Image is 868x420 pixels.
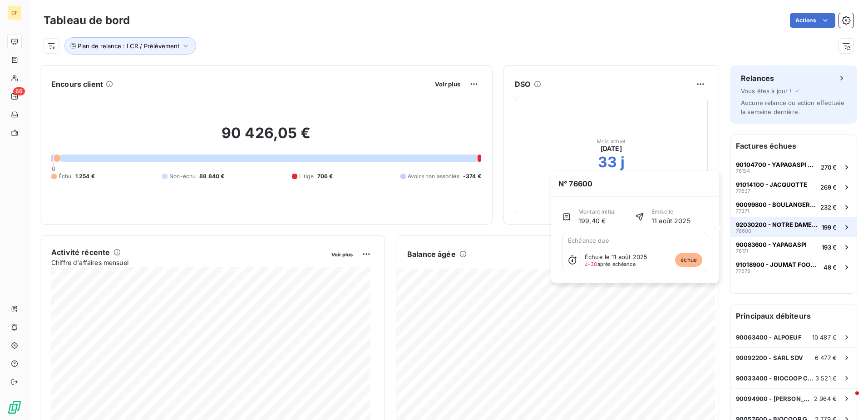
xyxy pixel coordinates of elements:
[578,208,616,216] span: Montant initial
[730,197,857,217] button: 90099800 - BOULANGERIE PATISSERIE JM SAS77371232 €
[44,12,130,29] h3: Tableau de bord
[59,172,72,180] span: Échu
[736,168,750,174] span: 76194
[821,164,837,171] span: 270 €
[736,161,817,168] span: 90104700 - YAPAGASPI CORDELIERS
[585,253,647,260] span: Échue le 11 août 2025
[730,217,857,237] button: 92030200 - NOTRE DAME DES [PERSON_NAME]76600199 €
[675,253,702,267] span: échue
[598,153,617,171] h2: 33
[736,268,750,274] span: 77575
[741,73,774,84] h6: Relances
[597,139,626,144] span: Mois actuel
[199,172,224,180] span: 88 840 €
[736,228,751,234] span: 76600
[651,208,690,216] span: Émise le
[601,144,622,153] span: [DATE]
[741,99,844,115] span: Aucune relance ou action effectuée la semaine dernière.
[463,172,481,180] span: -374 €
[736,375,815,382] span: 90033400 - BIOCOOP CHATEAU [PERSON_NAME]
[7,5,22,20] div: CF
[551,171,600,196] span: N° 76600
[730,177,857,197] button: 91014100 - JACQUOTTE77637269 €
[568,237,609,244] span: Échéance due
[75,172,95,180] span: 1 254 €
[515,79,530,90] h6: DSO
[730,257,857,277] button: 91018900 - JOUMAT FOOD TRUCK7757548 €
[407,249,456,260] h6: Balance âgée
[408,172,459,180] span: Avoirs non associés
[736,261,820,268] span: 91018900 - JOUMAT FOOD TRUCK
[815,354,837,361] span: 6 477 €
[329,250,355,258] button: Voir plus
[432,80,463,88] button: Voir plus
[52,165,55,172] span: 0
[736,248,748,254] span: 76171
[736,334,802,341] span: 90063400 - ALPOEUF
[814,395,837,402] span: 2 964 €
[51,124,481,151] h2: 90 426,05 €
[51,247,110,258] h6: Activité récente
[820,204,837,211] span: 232 €
[730,135,857,157] h6: Factures échues
[317,172,333,180] span: 706 €
[78,42,179,50] span: Plan de relance : LCR / Prélèvement
[741,87,792,95] span: Vous êtes à jour !
[822,244,837,251] span: 193 €
[7,400,22,415] img: Logo LeanPay
[13,87,25,95] span: 66
[812,334,837,341] span: 10 487 €
[736,208,749,214] span: 77371
[736,181,807,188] span: 91014100 - JACQUOTTE
[736,201,817,208] span: 90099800 - BOULANGERIE PATISSERIE JM SAS
[820,184,837,191] span: 269 €
[736,395,814,402] span: 90094900 - [PERSON_NAME]
[730,305,857,327] h6: Principaux débiteurs
[299,172,314,180] span: Litige
[837,389,859,411] iframe: Intercom live chat
[815,375,837,382] span: 3 521 €
[736,221,818,228] span: 92030200 - NOTRE DAME DES [PERSON_NAME]
[651,216,690,225] span: 11 août 2025
[790,13,835,28] button: Actions
[621,153,625,171] h2: j
[730,237,857,257] button: 90083600 - YAPAGASPI76171193 €
[736,241,807,248] span: 90083600 - YAPAGASPI
[169,172,196,180] span: Non-échu
[435,80,460,88] span: Voir plus
[824,264,837,271] span: 48 €
[730,157,857,177] button: 90104700 - YAPAGASPI CORDELIERS76194270 €
[736,188,750,194] span: 77637
[64,37,196,55] button: Plan de relance : LCR / Prélèvement
[736,354,803,361] span: 90092200 - SARL SDV
[51,79,103,90] h6: Encours client
[578,216,616,225] span: 199,40 €
[331,251,353,258] span: Voir plus
[585,261,597,267] span: J+30
[822,224,837,231] span: 199 €
[51,258,325,267] span: Chiffre d'affaires mensuel
[585,261,636,267] span: après échéance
